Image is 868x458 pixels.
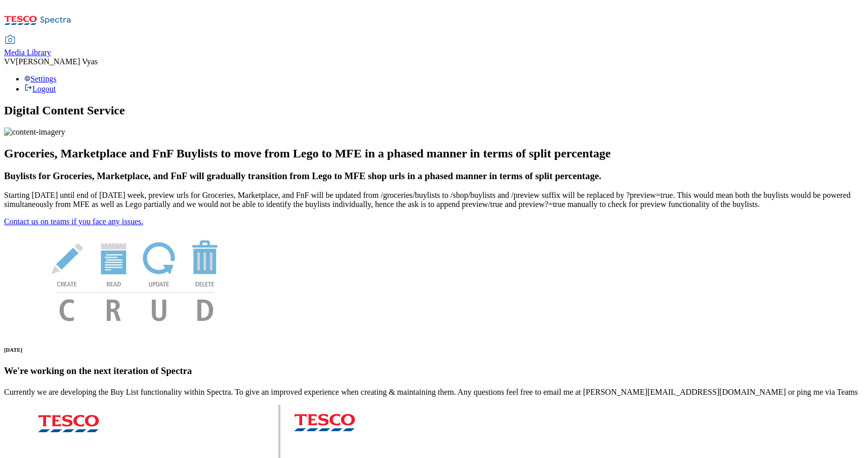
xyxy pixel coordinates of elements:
h6: [DATE] [4,347,864,353]
p: Currently we are developing the Buy List functionality within Spectra. To give an improved experi... [4,388,864,397]
p: Starting [DATE] until end of [DATE] week, preview urls for Groceries, Marketplace, and FnF will b... [4,191,864,209]
img: content-imagery [4,128,65,137]
a: Contact us on teams if you face any issues. [4,217,143,226]
span: VV [4,57,16,66]
h3: We're working on the next iteration of Spectra [4,365,864,377]
span: Media Library [4,48,51,57]
span: [PERSON_NAME] Vyas [16,57,98,66]
h2: Groceries, Marketplace and FnF Buylists to move from Lego to MFE in a phased manner in terms of s... [4,147,864,160]
a: Logout [24,85,56,93]
h3: Buylists for Groceries, Marketplace, and FnF will gradually transition from Lego to MFE shop urls... [4,171,864,182]
img: News Image [4,226,267,332]
h1: Digital Content Service [4,104,864,117]
a: Settings [24,74,57,83]
a: Media Library [4,36,51,57]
